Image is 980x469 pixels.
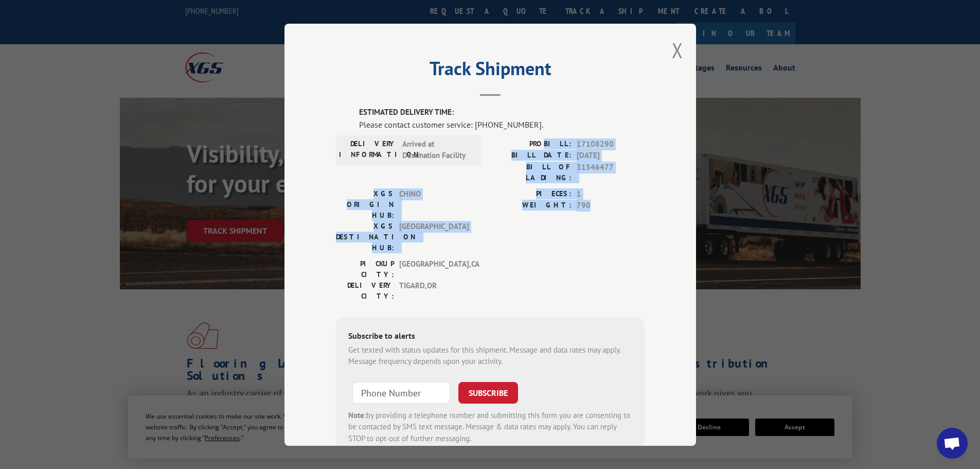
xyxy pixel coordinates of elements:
span: [DATE] [577,150,645,162]
label: PICKUP CITY: [336,258,394,280]
div: Subscribe to alerts [348,329,632,344]
label: BILL DATE: [490,150,572,162]
span: 17108290 [577,138,645,150]
span: 790 [577,200,645,212]
label: ESTIMATED DELIVERY TIME: [359,107,645,118]
div: Open chat [937,428,968,459]
input: Phone Number [352,381,450,403]
div: by providing a telephone number and submitting this form you are consenting to be contacted by SM... [348,409,632,444]
label: XGS DESTINATION HUB: [336,220,394,253]
span: Arrived at Destination Facility [402,138,472,161]
label: BILL OF LADING: [490,161,572,183]
div: Get texted with status updates for this shipment. Message and data rates may apply. Message frequ... [348,344,632,367]
span: 1 [577,188,645,200]
label: WEIGHT: [490,200,572,212]
span: [GEOGRAPHIC_DATA] , CA [399,258,469,280]
span: [GEOGRAPHIC_DATA] [399,220,469,253]
button: Close modal [672,37,683,64]
span: TIGARD , OR [399,280,469,301]
h2: Track Shipment [336,61,645,81]
strong: Note: [348,410,366,420]
span: CHINO [399,188,469,220]
label: PIECES: [490,188,572,200]
label: DELIVERY INFORMATION: [339,138,397,161]
label: PROBILL: [490,138,572,150]
label: XGS ORIGIN HUB: [336,188,394,220]
span: 31546477 [577,161,645,183]
label: DELIVERY CITY: [336,280,394,301]
button: SUBSCRIBE [458,381,518,403]
div: Please contact customer service: [PHONE_NUMBER]. [359,118,645,130]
